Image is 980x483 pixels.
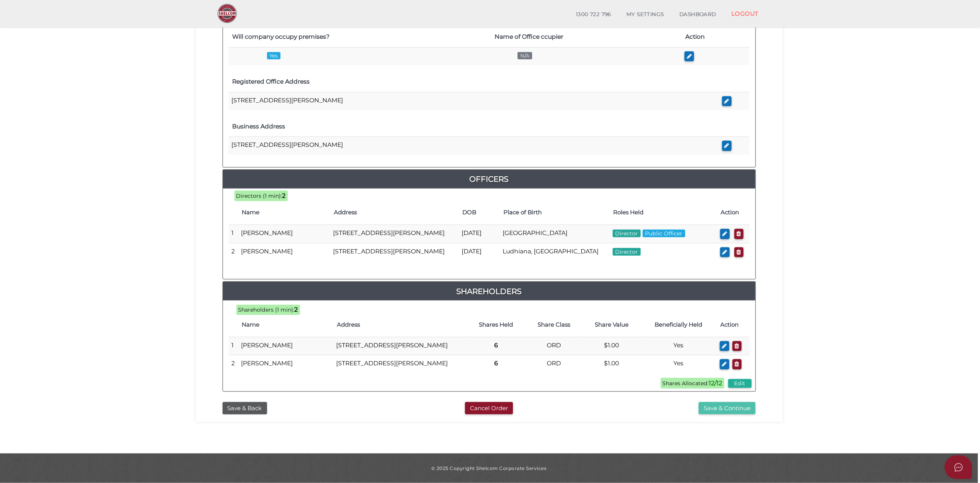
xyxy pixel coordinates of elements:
td: [DATE] [459,243,500,261]
a: 1300 722 796 [568,7,619,22]
td: 1 [229,337,238,355]
h4: Shares Held [471,322,521,328]
td: [PERSON_NAME] [238,243,330,261]
span: Director [613,248,641,256]
span: Shares Allocated: [661,378,724,389]
td: Yes [640,355,717,373]
td: [GEOGRAPHIC_DATA] [500,225,610,243]
td: $1.00 [583,337,640,355]
h4: Place of Birth [504,209,606,216]
th: Registered Office Address [229,72,719,92]
td: 2 [229,355,238,373]
td: [STREET_ADDRESS][PERSON_NAME] [330,243,459,261]
span: Public Officer [643,230,685,237]
h4: Name [242,209,327,216]
td: Yes [640,337,717,355]
th: Business Address [229,117,719,137]
td: [PERSON_NAME] [238,225,330,243]
span: N/A [518,52,532,59]
td: [STREET_ADDRESS][PERSON_NAME] [229,92,719,110]
h4: Address [337,322,463,328]
td: ORD [525,337,583,355]
h4: Roles Held [614,209,713,216]
h4: Action [721,209,746,216]
a: LOGOUT [724,6,766,21]
h4: Action [721,322,746,328]
h4: Share Class [529,322,579,328]
td: Ludhiana, [GEOGRAPHIC_DATA] [500,243,610,261]
h4: Beneficially Held [644,322,713,328]
h4: Share Value [587,322,637,328]
a: Shareholders [223,285,756,297]
td: [STREET_ADDRESS][PERSON_NAME] [333,355,467,373]
a: DASHBOARD [672,7,724,22]
div: © 2025 Copyright Shelcom Corporate Services [201,465,777,472]
h4: Address [334,209,455,216]
b: 6 [494,342,498,349]
th: Name of Office ccupier [491,27,681,47]
td: [STREET_ADDRESS][PERSON_NAME] [333,337,467,355]
button: Open asap [945,455,972,479]
b: 6 [494,360,498,367]
b: 2 [295,306,298,313]
span: Director [613,230,641,237]
a: Officers [223,173,756,185]
td: [STREET_ADDRESS][PERSON_NAME] [330,225,459,243]
td: [STREET_ADDRESS][PERSON_NAME] [229,137,719,155]
a: MY SETTINGS [619,7,672,22]
td: [PERSON_NAME] [238,337,333,355]
td: [DATE] [459,225,500,243]
b: 12/12 [709,379,723,387]
h4: Name [242,322,330,328]
th: Will company occupy premises? [229,27,491,47]
th: Action [681,27,749,47]
button: Cancel Order [465,402,513,415]
td: 2 [229,243,238,261]
h4: DOB [463,209,496,216]
td: $1.00 [583,355,640,373]
td: ORD [525,355,583,373]
button: Save & Continue [699,402,756,415]
b: 2 [282,192,286,199]
td: [PERSON_NAME] [238,355,333,373]
span: Yes [267,52,280,59]
span: Directors (1 min): [236,192,282,199]
button: Save & Back [223,402,267,415]
span: Shareholders (1 min): [238,306,295,313]
td: 1 [229,225,238,243]
button: Edit [728,379,752,388]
